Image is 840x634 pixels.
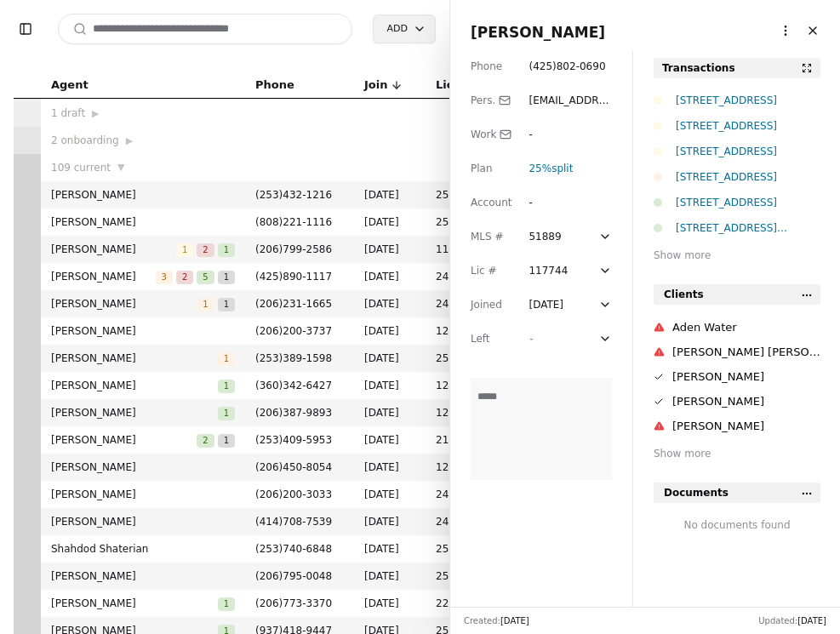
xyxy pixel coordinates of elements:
button: 1 [197,295,214,312]
span: [PERSON_NAME] [51,377,218,394]
span: 125423 [436,404,503,421]
span: 24015718 [436,268,503,285]
span: [DATE] [500,616,529,625]
button: 1 [218,295,235,312]
span: ( 206 ) 387 - 9893 [255,407,332,419]
span: [PERSON_NAME] [51,459,235,476]
span: [PERSON_NAME] [51,486,235,503]
span: [DATE] [364,295,415,312]
span: 22028329 [436,595,503,612]
span: 1 [218,380,235,393]
span: 3 [156,271,173,284]
span: 124617 [436,377,503,394]
span: ▼ [117,160,124,175]
div: Account [471,194,511,211]
div: Phone [471,58,511,75]
button: 3 [156,268,173,285]
span: ( 206 ) 200 - 3033 [255,488,332,500]
span: [DATE] [364,459,415,476]
span: 2 [197,243,214,257]
span: ( 414 ) 708 - 7539 [255,516,332,528]
span: 1 [218,597,235,611]
span: 109 current [51,159,111,176]
button: 1 [176,241,193,258]
span: [DATE] [364,350,415,367]
div: [STREET_ADDRESS] [676,168,820,186]
div: MLS # [471,228,511,245]
div: Plan [471,160,511,177]
span: ( 808 ) 221 - 1116 [255,216,332,228]
button: 1 [218,377,235,394]
span: [PERSON_NAME] [51,595,218,612]
button: 1 [218,241,235,258]
span: 25013532 [436,214,503,231]
span: 1 [218,243,235,257]
span: [PERSON_NAME] [51,214,235,231]
span: ( 206 ) 231 - 1665 [255,298,332,310]
button: 2 [176,268,193,285]
div: [PERSON_NAME] [PERSON_NAME] [672,343,820,361]
div: [STREET_ADDRESS] [676,117,820,134]
span: [PERSON_NAME] [51,268,156,285]
span: 1 [197,298,214,311]
span: ( 425 ) 890 - 1117 [255,271,332,283]
span: [DATE] [364,540,415,557]
span: [PERSON_NAME] [51,513,235,530]
div: [PERSON_NAME] [672,392,820,410]
div: [STREET_ADDRESS] [676,143,820,160]
span: [DATE] [364,323,415,340]
span: [DATE] [364,513,415,530]
span: 129206 [436,323,503,340]
div: Work [471,126,511,143]
button: Add [373,14,436,43]
span: 2 [197,434,214,448]
span: [DATE] [364,214,415,231]
div: - [529,126,559,143]
span: ( 206 ) 795 - 0048 [255,570,332,582]
button: 1 [218,350,235,367]
span: ▶ [92,106,99,122]
span: ( 425 ) 802 - 0690 [529,60,605,72]
span: [DATE] [797,616,826,625]
span: 121917 [436,459,503,476]
span: ( 253 ) 409 - 5953 [255,434,332,446]
button: 5 [197,268,214,285]
div: No documents found [654,517,820,534]
span: [DATE] [364,268,415,285]
span: ( 253 ) 389 - 1598 [255,352,332,364]
span: 25016599 [436,186,503,203]
span: Clients [664,286,704,303]
span: 1 [218,271,235,284]
div: Show more [654,247,820,264]
span: Documents [664,484,729,501]
span: 1 [218,352,235,366]
span: [PERSON_NAME] [51,241,176,258]
span: [DATE] [364,431,415,448]
div: Joined [471,296,511,313]
span: [PERSON_NAME] [51,404,218,421]
span: [DATE] [364,241,415,258]
span: 1 [218,407,235,420]
div: Show more [654,445,820,462]
div: - [529,194,559,211]
span: [EMAIL_ADDRESS][DOMAIN_NAME] [529,94,611,140]
span: Phone [255,76,294,94]
button: 2 [197,431,214,448]
div: 2 onboarding [51,132,235,149]
span: [DATE] [364,568,415,585]
button: 1 [218,268,235,285]
span: ( 206 ) 799 - 2586 [255,243,332,255]
span: ( 206 ) 773 - 3370 [255,597,332,609]
div: 1 draft [51,105,235,122]
span: 1 [218,298,235,311]
span: [PERSON_NAME] [51,568,235,585]
div: [PERSON_NAME] [672,368,820,386]
span: 5 [197,271,214,284]
span: 116871 [436,241,503,258]
span: [PERSON_NAME] [51,431,197,448]
span: 25006982 [436,568,503,585]
span: ( 253 ) 740 - 6848 [255,543,332,555]
span: [PERSON_NAME] [51,323,235,340]
span: [PERSON_NAME] [51,350,218,367]
span: Agent [51,76,89,94]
